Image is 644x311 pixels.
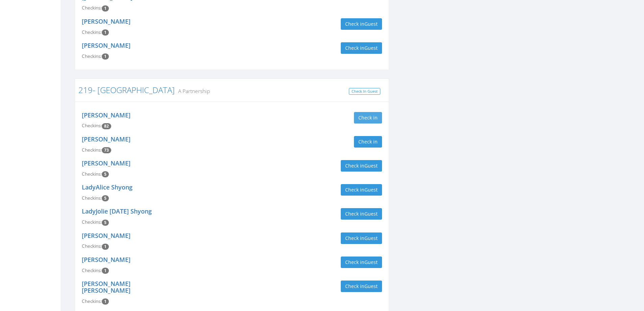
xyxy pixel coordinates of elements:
[364,186,378,193] span: Guest
[82,17,130,25] a: [PERSON_NAME]
[82,171,102,177] span: Checkins:
[364,235,378,241] span: Guest
[102,171,109,177] span: Checkin count
[364,45,378,51] span: Guest
[364,259,378,265] span: Guest
[102,29,109,36] span: Checkin count
[82,298,102,304] span: Checkins:
[341,42,382,54] button: Check inGuest
[354,136,382,148] button: Check in
[82,53,102,59] span: Checkins:
[82,159,130,167] a: [PERSON_NAME]
[82,267,102,273] span: Checkins:
[102,220,109,226] span: Checkin count
[82,243,102,249] span: Checkins:
[82,219,102,225] span: Checkins:
[102,147,111,153] span: Checkin count
[364,283,378,289] span: Guest
[341,208,382,220] button: Check inGuest
[102,268,109,274] span: Checkin count
[78,84,175,95] a: 219- [GEOGRAPHIC_DATA]
[364,162,378,169] span: Guest
[341,232,382,244] button: Check inGuest
[82,147,102,153] span: Checkins:
[82,256,130,264] a: [PERSON_NAME]
[102,244,109,250] span: Checkin count
[102,298,109,305] span: Checkin count
[82,207,152,215] a: LadyJolie [DATE] Shyong
[341,281,382,292] button: Check inGuest
[102,53,109,60] span: Checkin count
[175,87,210,95] small: A Partnership
[82,5,102,11] span: Checkins:
[102,5,109,12] span: Checkin count
[349,88,380,95] a: Check In Guest
[82,183,133,191] a: LadyAlice Shyong
[341,160,382,172] button: Check inGuest
[82,41,130,49] a: [PERSON_NAME]
[364,21,378,27] span: Guest
[102,123,111,129] span: Checkin count
[341,184,382,196] button: Check inGuest
[82,29,102,35] span: Checkins:
[364,210,378,217] span: Guest
[82,111,130,119] a: [PERSON_NAME]
[82,123,102,129] span: Checkins:
[82,195,102,201] span: Checkins:
[82,135,130,143] a: [PERSON_NAME]
[82,280,130,294] a: [PERSON_NAME] [PERSON_NAME]
[102,195,109,201] span: Checkin count
[341,18,382,30] button: Check inGuest
[341,257,382,268] button: Check inGuest
[82,231,130,240] a: [PERSON_NAME]
[354,112,382,124] button: Check in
